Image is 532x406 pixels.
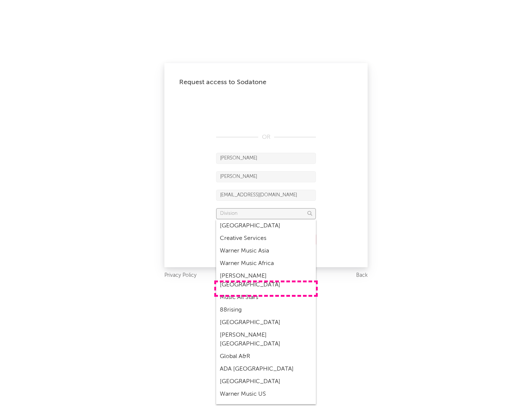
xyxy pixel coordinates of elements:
[216,133,316,142] div: OR
[216,245,316,257] div: Warner Music Asia
[164,271,197,280] a: Privacy Policy
[216,375,316,388] div: [GEOGRAPHIC_DATA]
[216,208,316,219] input: Division
[216,171,316,182] input: Last Name
[216,329,316,350] div: [PERSON_NAME] [GEOGRAPHIC_DATA]
[356,271,368,280] a: Back
[216,220,316,232] div: [GEOGRAPHIC_DATA]
[216,316,316,329] div: [GEOGRAPHIC_DATA]
[216,190,316,201] input: Email
[216,291,316,304] div: Music All Stars
[216,153,316,164] input: First Name
[216,363,316,375] div: ADA [GEOGRAPHIC_DATA]
[216,257,316,270] div: Warner Music Africa
[216,304,316,316] div: 88rising
[216,388,316,400] div: Warner Music US
[216,270,316,291] div: [PERSON_NAME] [GEOGRAPHIC_DATA]
[179,78,353,87] div: Request access to Sodatone
[216,232,316,245] div: Creative Services
[216,350,316,363] div: Global A&R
